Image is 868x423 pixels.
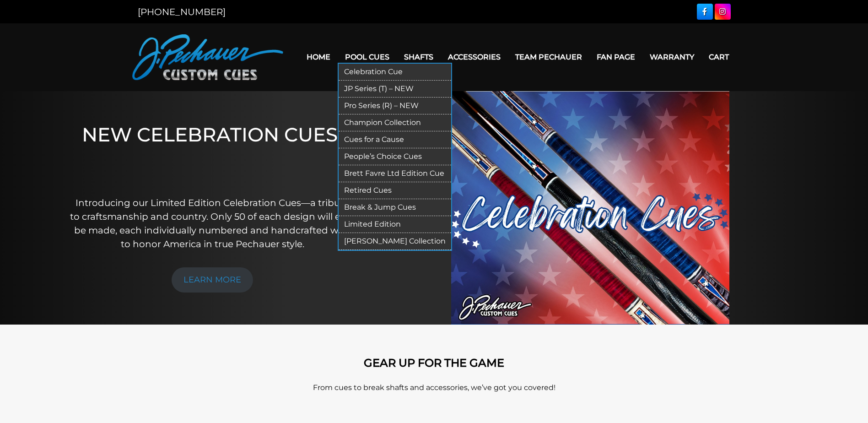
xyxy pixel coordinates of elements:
a: Accessories [441,45,508,69]
a: Warranty [642,45,701,69]
img: Pechauer Custom Cues [132,34,283,80]
a: Retired Cues [339,182,451,199]
strong: GEAR UP FOR THE GAME [364,356,504,369]
a: Break & Jump Cues [339,199,451,216]
p: Introducing our Limited Edition Celebration Cues—a tribute to craftsmanship and country. Only 50 ... [70,196,355,251]
a: Pro Series (R) – NEW [339,98,451,114]
a: [PERSON_NAME] Collection [339,233,451,250]
h1: NEW CELEBRATION CUES! [70,123,355,183]
a: [PHONE_NUMBER] [138,6,226,17]
p: From cues to break shafts and accessories, we’ve got you covered! [173,382,695,393]
a: People’s Choice Cues [339,148,451,165]
a: Cart [701,45,736,69]
a: Brett Favre Ltd Edition Cue [339,165,451,182]
a: Pool Cues [338,45,397,69]
a: Champion Collection [339,114,451,131]
a: JP Series (T) – NEW [339,81,451,98]
a: Team Pechauer [508,45,589,69]
a: Celebration Cue [339,64,451,81]
a: Fan Page [589,45,642,69]
a: Limited Edition [339,216,451,233]
a: Home [299,45,338,69]
a: Shafts [397,45,441,69]
a: LEARN MORE [172,267,253,293]
a: Cues for a Cause [339,131,451,148]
